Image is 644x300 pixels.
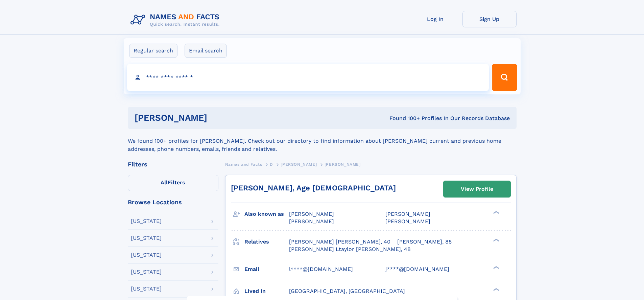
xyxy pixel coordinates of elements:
[135,114,299,122] h1: [PERSON_NAME]
[128,129,517,153] div: We found 100+ profiles for [PERSON_NAME]. Check out our directory to find information about [PERS...
[492,238,500,242] div: ❯
[492,287,500,292] div: ❯
[131,286,162,292] div: [US_STATE]
[128,199,218,205] div: Browse Locations
[462,11,517,27] a: Sign Up
[185,44,227,58] label: Email search
[461,181,493,197] div: View Profile
[289,288,405,294] span: [GEOGRAPHIC_DATA], [GEOGRAPHIC_DATA]
[131,252,162,258] div: [US_STATE]
[397,238,452,246] a: [PERSON_NAME], 85
[492,265,500,270] div: ❯
[128,11,225,29] img: Logo Names and Facts
[281,160,317,168] a: [PERSON_NAME]
[128,175,218,191] label: Filters
[131,218,162,224] div: [US_STATE]
[281,162,317,167] span: [PERSON_NAME]
[444,181,510,197] a: View Profile
[325,162,361,167] span: [PERSON_NAME]
[408,11,462,27] a: Log In
[289,211,334,217] span: [PERSON_NAME]
[298,115,510,122] div: Found 100+ Profiles In Our Records Database
[270,162,273,167] span: D
[231,184,396,192] a: [PERSON_NAME], Age [DEMOGRAPHIC_DATA]
[127,64,489,91] input: search input
[131,269,162,275] div: [US_STATE]
[128,161,218,167] div: Filters
[289,246,411,253] a: [PERSON_NAME] Ltaylor [PERSON_NAME], 48
[289,218,334,225] span: [PERSON_NAME]
[244,263,289,275] h3: Email
[131,235,162,241] div: [US_STATE]
[244,236,289,248] h3: Relatives
[492,64,517,91] button: Search Button
[244,285,289,297] h3: Lived in
[161,179,168,186] span: All
[270,160,273,168] a: D
[289,238,390,246] a: [PERSON_NAME] [PERSON_NAME], 40
[129,44,177,58] label: Regular search
[385,218,430,225] span: [PERSON_NAME]
[225,160,262,168] a: Names and Facts
[385,211,430,217] span: [PERSON_NAME]
[244,208,289,220] h3: Also known as
[492,210,500,215] div: ❯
